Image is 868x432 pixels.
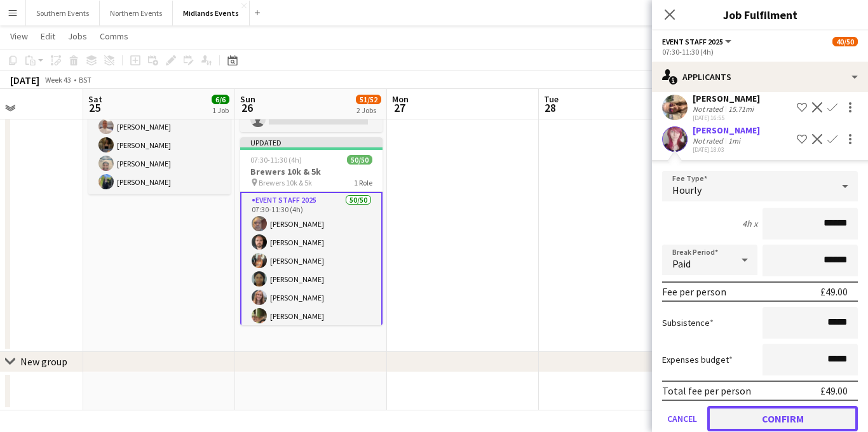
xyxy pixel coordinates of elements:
div: 1 Job [212,105,229,115]
span: Event Staff 2025 [662,37,723,46]
div: [DATE] 16:55 [693,114,760,122]
span: Edit [41,30,55,42]
label: Expenses budget [662,354,733,365]
app-job-card: Updated07:30-11:30 (4h)50/50Brewers 10k & 5k Brewers 10k & 5k1 RoleEvent Staff 202550/5007:30-11:... [240,137,383,325]
div: Fee per person [662,285,726,298]
div: Total fee per person [662,384,751,397]
h3: Brewers 10k & 5k [240,166,383,177]
a: View [5,28,33,44]
div: £49.00 [820,285,848,298]
span: 26 [238,100,255,115]
app-card-role: Event Staff 20256/614:00-18:00 (4h)[PERSON_NAME][PERSON_NAME][PERSON_NAME][PERSON_NAME][PERSON_NA... [88,59,231,194]
div: 15.71mi [726,104,756,114]
h3: Job Fulfilment [652,6,868,23]
div: Updated [240,137,383,147]
div: [PERSON_NAME] [693,125,760,136]
button: Cancel [662,406,702,431]
div: BST [79,75,92,84]
span: Tue [544,93,559,105]
span: 28 [542,100,559,115]
div: 4h x [742,218,757,229]
span: 51/52 [356,95,381,104]
div: Not rated [693,136,726,145]
span: Sat [88,93,102,105]
button: Northern Events [100,1,173,25]
span: 50/50 [347,155,372,165]
div: Not rated [693,104,726,114]
div: [DATE] 18:03 [693,145,760,154]
span: Comms [100,30,128,42]
div: 2 Jobs [356,105,381,115]
div: New group [20,355,67,368]
span: Hourly [672,184,702,196]
button: Southern Events [26,1,100,25]
button: Confirm [707,406,858,431]
span: 27 [390,100,409,115]
span: Sun [240,93,255,105]
div: [DATE] [10,74,39,86]
div: £49.00 [820,384,848,397]
span: Week 43 [42,75,74,84]
div: [PERSON_NAME] [693,93,760,104]
button: Event Staff 2025 [662,37,733,46]
span: Jobs [68,30,87,42]
span: Mon [392,93,409,105]
label: Subsistence [662,317,714,328]
span: 6/6 [212,95,229,104]
div: 07:30-11:30 (4h) [662,47,858,57]
span: 07:30-11:30 (4h) [250,155,302,165]
div: 1mi [726,136,743,145]
span: Paid [672,257,691,270]
button: Midlands Events [173,1,250,25]
a: Edit [36,28,60,44]
span: Brewers 10k & 5k [259,178,312,187]
a: Jobs [63,28,92,44]
span: 1 Role [354,178,372,187]
span: View [10,30,28,42]
span: 25 [86,100,102,115]
div: Applicants [652,62,868,92]
a: Comms [95,28,133,44]
span: 40/50 [832,37,858,46]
